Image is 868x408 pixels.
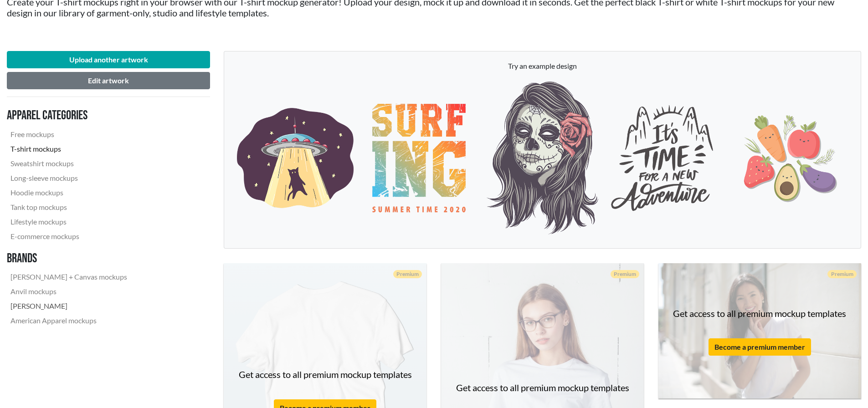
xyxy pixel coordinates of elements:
a: Hoodie mockups [7,185,131,200]
button: Upload another artwork [7,51,210,68]
button: Become a premium member [709,338,811,356]
h3: Brands [7,251,131,266]
a: Anvil mockups [7,284,131,299]
a: Lifestyle mockups [7,214,131,229]
a: Free mockups [7,127,131,142]
h3: Apparel categories [7,108,131,123]
a: [PERSON_NAME] + Canvas mockups [7,270,131,284]
a: T-shirt mockups [7,142,131,156]
a: Long-sleeve mockups [7,171,131,185]
p: Get access to all premium mockup templates [673,306,846,320]
p: Get access to all premium mockup templates [239,367,412,381]
a: American Apparel mockups [7,313,131,328]
a: Get access to all premium mockup templatesBecome a premium member [658,263,861,398]
button: Edit artwork [7,72,210,89]
p: Try an example design [233,61,852,71]
a: E-commerce mockups [7,229,131,244]
a: Tank top mockups [7,200,131,214]
p: Get access to all premium mockup templates [456,381,629,394]
a: Sweatshirt mockups [7,156,131,171]
a: [PERSON_NAME] [7,299,131,313]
